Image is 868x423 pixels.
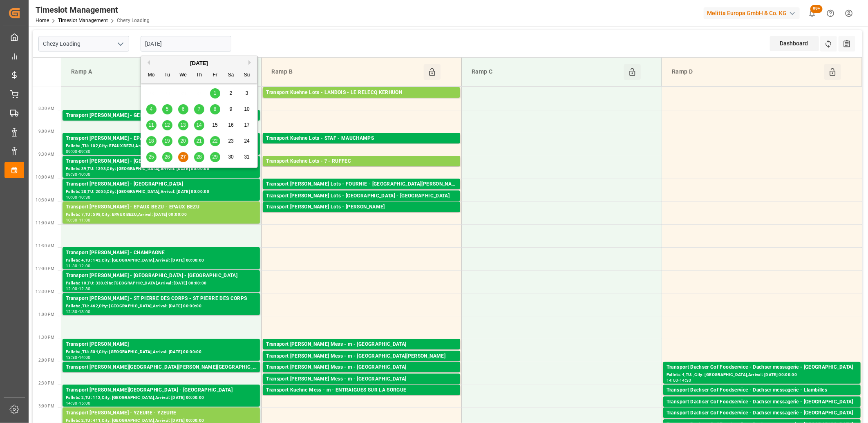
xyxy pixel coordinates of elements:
div: Pallets: 6,TU: 441,City: [GEOGRAPHIC_DATA],Arrival: [DATE] 00:00:00 [266,200,457,207]
div: We [178,70,188,81]
span: 14 [196,122,201,128]
div: Choose Sunday, August 17th, 2025 [242,120,252,130]
div: Choose Wednesday, August 13th, 2025 [178,120,188,130]
div: Pallets: ,TU: 36,City: [GEOGRAPHIC_DATA],Arrival: [DATE] 00:00:00 [266,349,457,356]
div: Transport Dachser Cof Foodservice - Dachser messagerie - [GEOGRAPHIC_DATA] [667,363,857,372]
span: 15 [212,122,217,128]
div: Transport [PERSON_NAME] - [GEOGRAPHIC_DATA] [66,157,257,166]
div: 13:30 [66,356,78,359]
div: Choose Monday, August 4th, 2025 [146,104,157,114]
span: 29 [212,154,217,160]
span: 6 [182,106,185,112]
a: Timeslot Management [58,18,108,23]
div: Transport Kuehne Lots - LANDOIS - LE RELECQ KERHUON [266,89,457,97]
div: 10:00 [79,172,91,176]
div: Ramp C [468,64,624,80]
div: Pallets: 2,TU: 1039,City: RUFFEC,Arrival: [DATE] 00:00:00 [266,166,457,172]
div: - [78,218,79,222]
span: 2:30 PM [38,381,54,385]
div: Choose Wednesday, August 6th, 2025 [178,104,188,114]
span: 23 [228,138,233,144]
div: Pallets: 4,TU: 143,City: [GEOGRAPHIC_DATA],Arrival: [DATE] 00:00:00 [66,257,257,264]
div: Fr [210,70,220,81]
span: 16 [228,122,233,128]
div: Transport [PERSON_NAME] Lots - [PERSON_NAME] [266,203,457,211]
div: Ramp B [268,64,424,80]
span: 10 [244,106,249,112]
div: Pallets: 7,TU: 598,City: EPAUX BEZU,Arrival: [DATE] 00:00:00 [66,211,257,218]
div: Pallets: 2,TU: 13,City: [GEOGRAPHIC_DATA],Arrival: [DATE] 00:00:00 [667,406,857,413]
div: Timeslot Management [36,4,150,16]
div: Pallets: ,TU: 100,City: Llambilles,Arrival: [DATE] 00:00:00 [667,394,857,401]
span: 1:30 PM [38,335,54,340]
button: Melitta Europa GmbH & Co. KG [704,5,803,21]
div: Choose Friday, August 1st, 2025 [210,88,220,98]
div: - [78,195,79,199]
div: - [78,287,79,291]
div: 14:00 [667,378,678,382]
span: 26 [164,154,170,160]
div: Choose Sunday, August 10th, 2025 [242,104,252,114]
span: 2:00 PM [38,358,54,363]
div: Transport Dachser Cof Foodservice - Dachser messagerie - [GEOGRAPHIC_DATA] [667,409,857,417]
a: Home [36,18,49,23]
div: Transport [PERSON_NAME] - CHAMPAGNE [66,249,257,257]
span: 11:30 AM [36,244,54,248]
span: 12:00 PM [36,266,54,271]
div: 15:00 [79,401,91,405]
span: 25 [148,154,154,160]
div: Choose Friday, August 8th, 2025 [210,104,220,114]
div: 13:00 [79,310,91,313]
div: Ramp D [669,64,824,80]
div: Transport [PERSON_NAME][GEOGRAPHIC_DATA][PERSON_NAME][GEOGRAPHIC_DATA][PERSON_NAME] [66,363,257,372]
span: 2 [230,90,233,96]
div: - [678,378,680,382]
div: Choose Thursday, August 28th, 2025 [194,152,204,162]
div: Choose Tuesday, August 5th, 2025 [162,104,172,114]
div: Pallets: ,TU: 75,City: [GEOGRAPHIC_DATA][PERSON_NAME],Arrival: [DATE] 00:00:00 [266,188,457,195]
span: 10:30 AM [36,198,54,202]
div: month 2025-08 [143,85,255,165]
div: Mo [146,70,157,81]
div: Transport [PERSON_NAME] - EPAUX BEZU - EPAUX BEZU [66,134,257,143]
div: [DATE] [141,59,257,67]
div: Transport [PERSON_NAME] - EPAUX BEZU - EPAUX BEZU [66,203,257,211]
span: 20 [180,138,186,144]
input: Type to search/select [38,36,129,51]
div: Choose Tuesday, August 26th, 2025 [162,152,172,162]
span: 27 [180,154,186,160]
div: Choose Thursday, August 7th, 2025 [194,104,204,114]
div: Pallets: ,TU: 144,City: LE RELECQ KERHUON,Arrival: [DATE] 00:00:00 [266,97,457,104]
span: 3:00 PM [38,404,54,408]
span: 7 [198,106,201,112]
button: Previous Month [145,60,150,65]
div: 10:30 [66,218,78,222]
div: 10:00 [66,195,78,199]
div: Choose Monday, August 18th, 2025 [146,136,157,146]
div: Transport [PERSON_NAME] [66,340,257,349]
div: Melitta Europa GmbH & Co. KG [704,7,800,19]
div: Pallets: ,TU: 504,City: [GEOGRAPHIC_DATA],Arrival: [DATE] 00:00:00 [66,349,257,356]
span: 13 [180,122,186,128]
span: 8 [214,106,217,112]
div: Transport [PERSON_NAME] - ST PIERRE DES CORPS - ST PIERRE DES CORPS [66,295,257,303]
span: 21 [196,138,201,144]
div: Transport [PERSON_NAME] - [GEOGRAPHIC_DATA] - [GEOGRAPHIC_DATA] [66,272,257,280]
div: Transport [PERSON_NAME][GEOGRAPHIC_DATA] - [GEOGRAPHIC_DATA] [66,386,257,394]
div: Choose Sunday, August 24th, 2025 [242,136,252,146]
div: - [78,172,79,176]
span: 22 [212,138,217,144]
div: 11:00 [79,218,91,222]
div: 12:00 [66,287,78,291]
div: Choose Saturday, August 23rd, 2025 [226,136,236,146]
div: Choose Friday, August 15th, 2025 [210,120,220,130]
span: 31 [244,154,249,160]
div: Choose Saturday, August 9th, 2025 [226,104,236,114]
div: Transport [PERSON_NAME] Lots - [GEOGRAPHIC_DATA] - [GEOGRAPHIC_DATA] [266,192,457,200]
div: Th [194,70,204,81]
div: - [78,356,79,359]
span: 12:30 PM [36,289,54,294]
div: Choose Monday, August 25th, 2025 [146,152,157,162]
div: Choose Sunday, August 3rd, 2025 [242,88,252,98]
div: Transport Kuehne Mess - m - ENTRAIGUES SUR LA SORGUE [266,386,457,394]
